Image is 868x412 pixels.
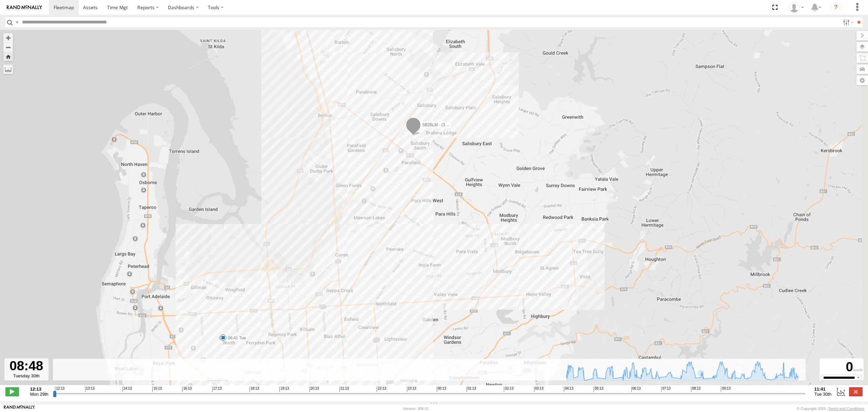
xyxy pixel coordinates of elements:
span: 04:13 [564,387,573,392]
label: Map Settings [856,76,868,85]
span: 09:13 [721,387,730,392]
span: Tue 30th Sep 2025 [814,392,832,397]
span: 12:13 [55,387,64,392]
strong: 11:41 [814,387,832,392]
button: Zoom out [3,42,13,52]
span: 21:13 [339,387,349,392]
span: 22:13 [377,387,386,392]
span: 02:13 [504,387,513,392]
div: Version: 308.01 [403,407,429,411]
span: 20:13 [310,387,319,392]
span: 06:13 [631,387,641,392]
span: 17:13 [212,387,222,392]
span: 16:13 [182,387,192,392]
a: Visit our Website [4,405,35,412]
label: Close [849,387,863,396]
span: 05:13 [594,387,603,392]
span: 07:13 [661,387,671,392]
div: 0 [821,359,863,374]
button: Zoom Home [3,52,13,61]
span: 23:13 [407,387,416,392]
label: 06:41 Tue [223,335,248,341]
span: 03:13 [534,387,544,392]
span: 08:13 [691,387,701,392]
a: Terms and Conditions [828,407,864,411]
span: 18:13 [250,387,259,392]
div: Peter Lu [787,2,806,13]
strong: 12:13 [30,387,48,392]
img: rand-logo.svg [7,5,42,10]
span: 19:13 [279,387,289,392]
label: Measure [3,64,13,74]
button: Zoom in [3,33,13,42]
span: 01:13 [467,387,476,392]
label: Search Filter Options [840,17,855,27]
div: © Copyright 2025 - [797,407,864,411]
span: Mon 29th Sep 2025 [30,392,48,397]
label: Play/Stop [5,387,19,396]
span: SB26LM - (3P HINO) R7 [422,123,467,127]
span: 14:13 [122,387,132,392]
span: 15:13 [152,387,162,392]
span: 13:13 [85,387,95,392]
i: ? [830,2,841,13]
span: 00:13 [437,387,446,392]
label: Search Query [14,17,20,27]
